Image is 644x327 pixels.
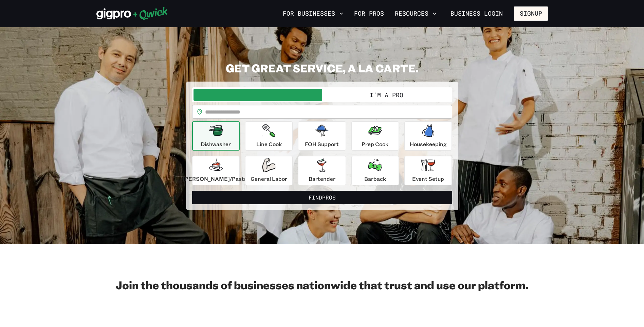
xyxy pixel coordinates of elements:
[412,175,444,183] p: Event Setup
[364,175,386,183] p: Barback
[192,191,452,204] button: FindPros
[96,278,548,292] h2: Join the thousands of businesses nationwide that trust and use our platform.
[404,121,452,151] button: Housekeeping
[404,156,452,185] button: Event Setup
[183,175,249,183] p: [PERSON_NAME]/Pastry
[322,89,451,101] button: I'm a Pro
[351,121,399,151] button: Prep Cook
[392,8,439,19] button: Resources
[245,156,293,185] button: General Labor
[351,156,399,185] button: Barback
[309,175,335,183] p: Bartender
[251,175,287,183] p: General Labor
[192,121,240,151] button: Dishwasher
[280,8,346,19] button: For Businesses
[305,140,339,148] p: FOH Support
[298,156,346,185] button: Bartender
[192,156,240,185] button: [PERSON_NAME]/Pastry
[514,6,548,21] button: Signup
[245,121,293,151] button: Line Cook
[445,6,509,21] a: Business Login
[410,140,447,148] p: Housekeeping
[256,140,282,148] p: Line Cook
[194,89,322,101] button: I'm a Business
[362,140,388,148] p: Prep Cook
[186,61,458,75] h2: GET GREAT SERVICE, A LA CARTE.
[351,8,387,19] a: For Pros
[201,140,231,148] p: Dishwasher
[298,121,346,151] button: FOH Support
